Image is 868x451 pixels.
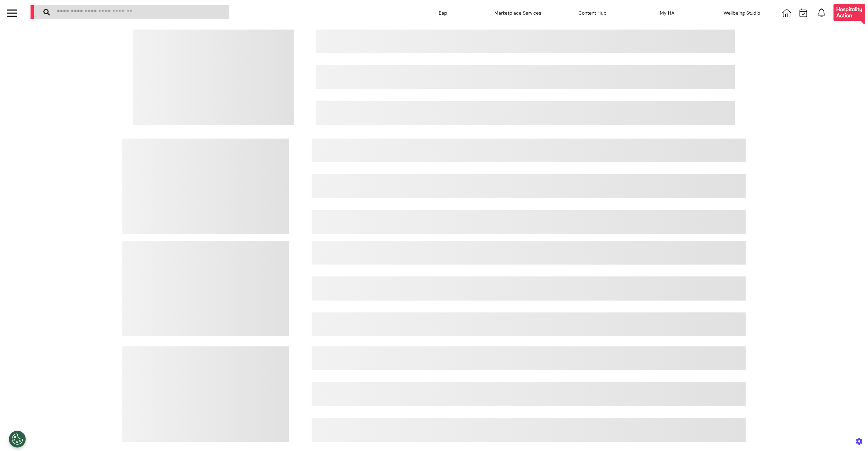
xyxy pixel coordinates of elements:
div: My HA [633,3,701,22]
div: Wellbeing Studio [708,3,776,22]
div: Content Hub [558,3,626,22]
div: Eap [409,3,477,22]
button: Open Preferences [9,431,26,448]
div: Marketplace Services [484,3,552,22]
